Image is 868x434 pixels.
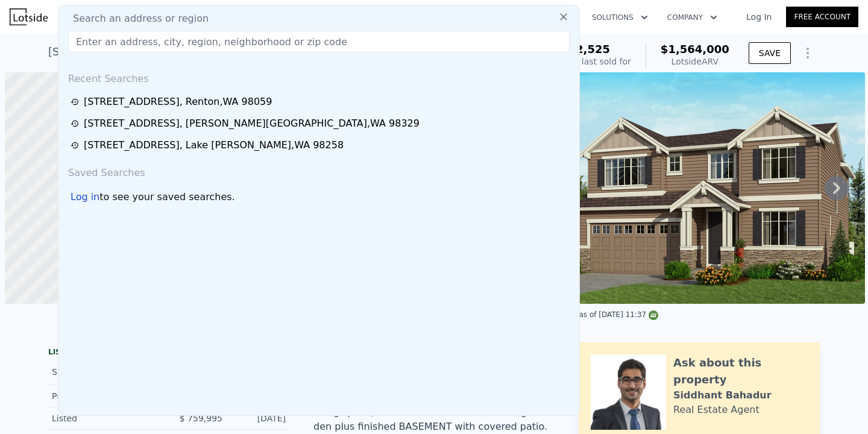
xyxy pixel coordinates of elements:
[749,42,791,64] button: SAVE
[48,347,289,359] div: LISTING & SALE HISTORY
[71,190,99,204] div: Log in
[796,41,820,65] button: Show Options
[71,116,571,131] a: [STREET_ADDRESS], [PERSON_NAME][GEOGRAPHIC_DATA],WA 98329
[232,412,286,424] div: [DATE]
[71,138,571,153] a: [STREET_ADDRESS], Lake [PERSON_NAME],WA 98258
[673,354,808,388] div: Ask about this property
[52,412,159,424] div: Listed
[48,43,263,60] div: [STREET_ADDRESS] , Renton , WA 98059
[68,31,570,52] input: Enter an address, city, region, neighborhood or zip code
[661,43,729,55] span: $1,564,000
[63,156,574,185] div: Saved Searches
[649,310,658,320] img: NWMLS Logo
[52,364,159,380] div: Sold
[84,95,272,109] div: [STREET_ADDRESS] , Renton , WA 98059
[673,403,759,417] div: Real Estate Agent
[658,7,727,28] button: Company
[63,62,574,91] div: Recent Searches
[10,8,48,25] img: Lotside
[732,11,786,23] a: Log In
[84,138,344,153] div: [STREET_ADDRESS] , Lake [PERSON_NAME] , WA 98258
[582,7,658,28] button: Solutions
[786,7,858,27] a: Free Account
[52,390,159,402] div: Price Increase
[99,190,234,204] span: to see your saved searches.
[63,11,209,26] span: Search an address or region
[661,55,729,68] div: Lotside ARV
[84,116,420,131] div: [STREET_ADDRESS] , [PERSON_NAME][GEOGRAPHIC_DATA] , WA 98329
[673,388,772,403] div: Siddhant Bahadur
[180,414,222,423] span: $ 759,995
[532,55,631,68] div: Off Market, last sold for
[71,95,571,109] a: [STREET_ADDRESS], Renton,WA 98059
[553,43,611,55] span: $772,525
[556,72,865,304] img: Sale: 117446187 Parcel: 97947208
